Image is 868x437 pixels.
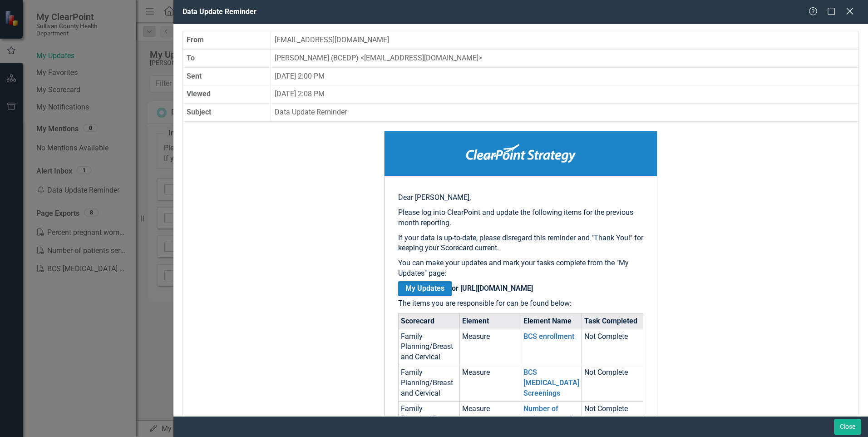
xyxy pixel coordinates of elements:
td: Measure [459,365,521,402]
a: BCS enrollment [523,332,574,341]
td: Not Complete [582,329,643,365]
p: You can make your updates and mark your tasks complete from the "My Updates" page: [398,258,643,279]
span: > [478,54,482,62]
th: Task Completed [582,313,643,329]
td: Not Complete [582,365,643,402]
th: Element [459,313,521,329]
td: [DATE] 2:00 PM [271,67,859,85]
td: [DATE] 2:08 PM [271,85,859,104]
td: Family Planning/Breast and Cervical [399,365,460,402]
a: BCS [MEDICAL_DATA] Screenings [523,368,579,397]
td: [PERSON_NAME] (BCEDP) [EMAIL_ADDRESS][DOMAIN_NAME] [271,49,859,67]
th: Scorecard [399,313,460,329]
span: Data Update Reminder [182,7,256,16]
th: To [183,49,271,67]
th: Sent [183,67,271,85]
span: < [360,54,364,62]
button: Close [834,419,861,435]
td: Measure [459,329,521,365]
strong: or [URL][DOMAIN_NAME] [398,281,533,296]
td: Data Update Reminder [271,104,859,122]
a: My Updates [398,281,452,296]
a: Number of patients served in FP clinic [523,404,574,434]
th: Subject [183,104,271,122]
p: If your data is up-to-date, please disregard this reminder and "Thank You!" for keeping your Scor... [398,233,643,254]
p: Dear [PERSON_NAME], [398,193,643,203]
th: Element Name [521,313,582,329]
td: [EMAIL_ADDRESS][DOMAIN_NAME] [271,31,859,49]
p: Please log into ClearPoint and update the following items for the previous month reporting. [398,208,643,228]
p: The items you are responsible for can be found below: [398,298,643,309]
td: Family Planning/Breast and Cervical [399,329,460,365]
th: From [183,31,271,49]
th: Viewed [183,85,271,104]
img: ClearPoint Strategy [466,144,576,163]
